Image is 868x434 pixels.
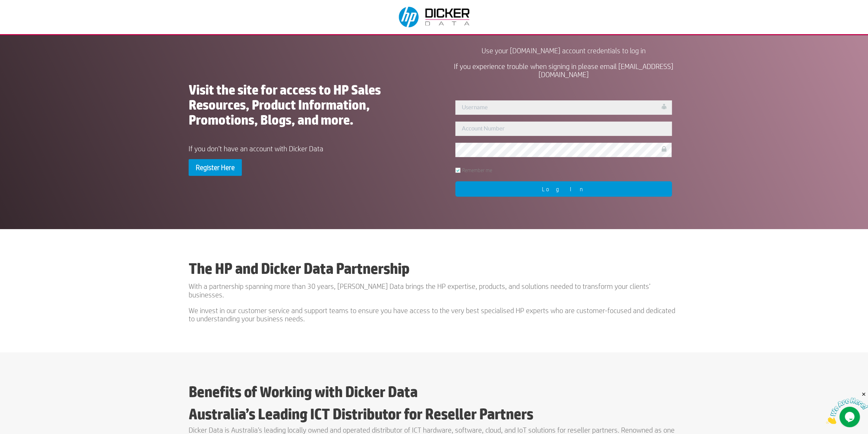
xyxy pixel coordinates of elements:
[189,383,417,401] b: Benefits of Working with Dicker Data
[454,62,673,79] span: If you experience trouble when signing in please email [EMAIL_ADDRESS][DOMAIN_NAME]
[482,46,645,55] span: Use your [DOMAIN_NAME] account credentials to log in
[189,144,323,153] span: If you don’t have an account with Dicker Data
[455,168,492,173] label: Remember me
[395,3,475,31] img: Dicker Data & HP
[189,82,421,131] h1: Visit the site for access to HP Sales Resources, Product Information, Promotions, Blogs, and more.
[455,181,672,197] input: Log In
[189,159,242,176] a: Register Here
[189,282,680,306] p: With a partnership spanning more than 30 years, [PERSON_NAME] Data brings the HP expertise, produ...
[189,260,409,277] b: The HP and Dicker Data Partnership
[189,306,680,323] p: We invest in our customer service and support teams to ensure you have access to the very best sp...
[189,406,680,426] h2: Australia’s Leading ICT Distributor for Reseller Partners
[455,122,672,136] input: Account Number
[455,100,672,115] input: Username
[826,391,868,424] iframe: chat widget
